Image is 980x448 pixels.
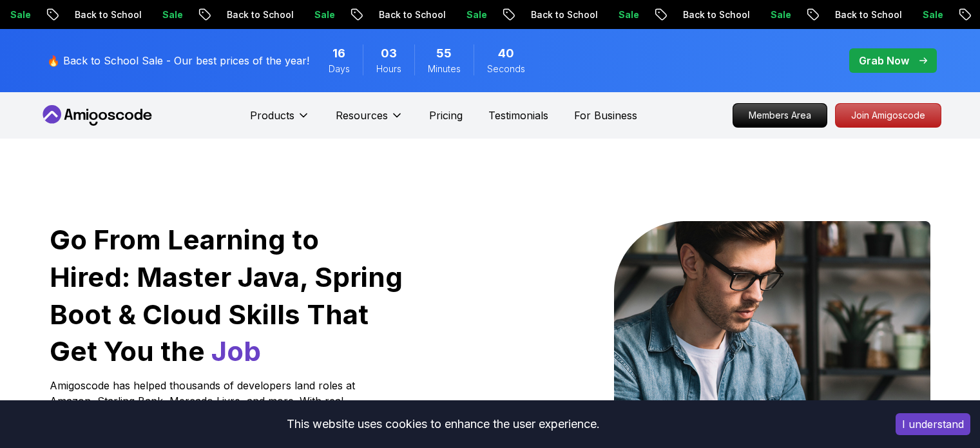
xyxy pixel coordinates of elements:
p: Back to School [349,8,437,21]
a: Join Amigoscode [835,103,941,128]
h1: Go From Learning to Hired: Master Java, Spring Boot & Cloud Skills That Get You the [50,221,405,370]
button: Accept cookies [896,413,970,435]
span: 40 Seconds [498,44,514,63]
p: Back to School [45,8,133,21]
p: 🔥 Back to School Sale - Our best prices of the year! [47,53,309,68]
p: Amigoscode has helped thousands of developers land roles at Amazon, Starling Bank, Mercado Livre,... [50,378,359,440]
p: Sale [437,8,478,21]
a: For Business [574,108,637,123]
a: Testimonials [488,108,548,123]
p: Sale [285,8,326,21]
p: Back to School [805,8,893,21]
span: Minutes [428,63,461,75]
div: This website uses cookies to enhance the user experience. [10,410,876,438]
p: Sale [133,8,174,21]
p: Join Amigoscode [836,104,941,127]
button: Products [250,108,310,133]
span: Job [211,335,261,367]
p: Products [250,108,294,123]
p: Members Area [733,104,827,127]
p: Back to School [501,8,589,21]
button: Resources [336,108,403,133]
span: Hours [376,63,401,75]
p: Sale [893,8,934,21]
p: Back to School [653,8,741,21]
span: 16 Days [332,44,345,63]
span: 3 Hours [381,44,397,63]
p: Sale [741,8,782,21]
p: Sale [589,8,630,21]
p: Grab Now [859,53,909,68]
span: Seconds [487,63,525,75]
span: Days [329,63,350,75]
p: Back to School [197,8,285,21]
span: 55 Minutes [436,44,452,63]
a: Members Area [733,103,827,128]
a: Pricing [429,108,463,123]
p: Resources [336,108,388,123]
